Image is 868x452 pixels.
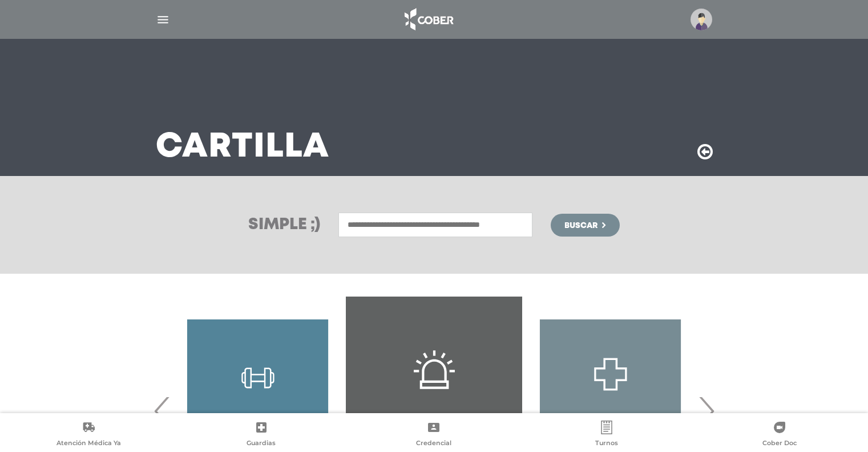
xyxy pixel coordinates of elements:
h3: Cartilla [156,133,329,162]
span: Cober Doc [762,439,797,449]
a: Turnos [520,421,693,450]
a: Guardias [175,421,348,450]
span: Next [695,380,717,442]
span: Credencial [416,439,451,449]
img: profile-placeholder.svg [691,9,712,30]
img: Cober_menu-lines-white.svg [156,13,170,27]
span: Turnos [595,439,618,449]
h3: Simple ;) [248,217,320,233]
a: Credencial [348,421,520,450]
span: Atención Médica Ya [56,439,121,449]
span: Guardias [247,439,276,449]
span: Buscar [564,222,597,230]
button: Buscar [551,214,619,237]
a: Cober Doc [693,421,866,450]
a: Atención Médica Ya [2,421,175,450]
img: logo_cober_home-white.png [398,6,458,33]
span: Previous [151,380,173,442]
